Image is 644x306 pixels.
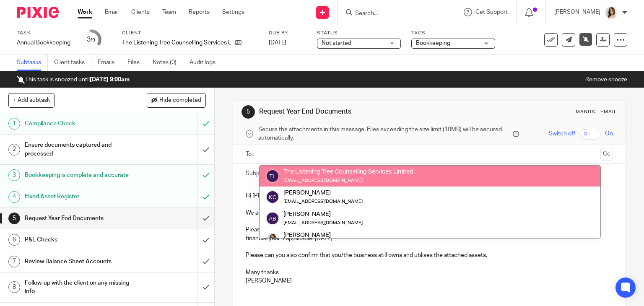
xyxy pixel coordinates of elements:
[246,169,267,178] label: Subject:
[269,30,306,36] label: Due by
[605,6,618,19] img: Caroline%20-%20HS%20-%20LI.png
[17,54,48,71] a: Subtasks
[8,191,20,203] div: 4
[8,93,55,107] button: + Add subtask
[317,30,401,36] label: Status
[162,8,176,16] a: Team
[17,7,59,18] img: Pixie
[17,39,70,47] div: Annual Bookkeeping
[8,169,20,181] div: 3
[147,93,206,107] button: Hide completed
[283,220,363,225] small: [EMAIL_ADDRESS][DOMAIN_NAME]
[416,40,450,46] span: Bookkeeping
[266,233,279,246] img: Caroline%20-%20HS%20-%20LI.png
[122,39,231,47] p: The Listening Tree Counselling Services Limited
[122,30,258,36] label: Client
[576,109,617,115] div: Manual email
[25,117,134,130] h1: Compliance Check
[98,54,121,71] a: Emails
[105,8,119,16] a: Email
[8,234,20,246] div: 6
[585,77,627,83] a: Remove snooze
[17,30,70,36] label: Task
[411,30,495,36] label: Tags
[17,75,130,84] p: This task is snoozed until
[283,189,363,197] div: [PERSON_NAME]
[190,54,222,71] a: Audit logs
[25,139,134,160] h1: Ensure documents captured and processed
[283,210,363,218] div: [PERSON_NAME]
[25,255,134,268] h1: Review Balance Sheet Accounts
[54,54,91,71] a: Client tasks
[283,178,363,183] small: [EMAIL_ADDRESS][DOMAIN_NAME]
[8,144,20,156] div: 2
[25,190,134,203] h1: Fixed Asset Register
[159,97,201,104] span: Hide completed
[222,8,244,16] a: Settings
[269,40,286,46] span: [DATE]
[241,105,255,119] div: 5
[25,212,134,225] h1: Request Year End Documents
[246,226,613,243] p: Please can you send to us bank account statements for all accounts that cover the financial year ...
[8,118,20,130] div: 1
[8,213,20,224] div: 5
[153,54,183,71] a: Notes (0)
[246,277,613,285] p: [PERSON_NAME]
[283,231,400,239] div: [PERSON_NAME]
[554,8,600,16] p: [PERSON_NAME]
[87,35,95,44] div: 3
[283,168,413,176] div: The Listening Tree Counselling Services Limited
[266,190,279,204] img: svg%3E
[605,130,613,138] span: On
[246,251,613,259] p: Please can you also confirm that you/the business still owns and utilises the attached assets.
[354,10,430,18] input: Search
[25,233,134,246] h1: P&L Checks
[266,212,279,225] img: svg%3E
[189,8,210,16] a: Reports
[246,150,255,158] label: To:
[91,38,95,42] small: /9
[259,107,447,116] h1: Request Year End Documents
[8,281,20,293] div: 8
[549,130,575,138] span: Switch off
[131,8,150,16] a: Clients
[283,199,363,204] small: [EMAIL_ADDRESS][DOMAIN_NAME]
[600,148,613,161] button: Cc
[25,169,134,182] h1: Bookkeeping is complete and accurate
[258,125,511,143] span: Secure the attachments in this message. Files exceeding the size limit (10MB) will be secured aut...
[127,54,146,71] a: Files
[246,209,613,217] p: We are preparing to reconcile your year end bookkeeping in order to start on your accounts.
[246,192,613,200] p: Hi [PERSON_NAME],
[246,268,613,277] p: Many thanks
[25,277,134,298] h1: Follow-up with the client on any missing info
[266,169,279,183] img: svg%3E
[78,8,92,16] a: Work
[8,256,20,267] div: 7
[475,9,508,15] span: Get Support
[322,40,351,46] span: Not started
[90,77,130,83] b: [DATE] 9:00am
